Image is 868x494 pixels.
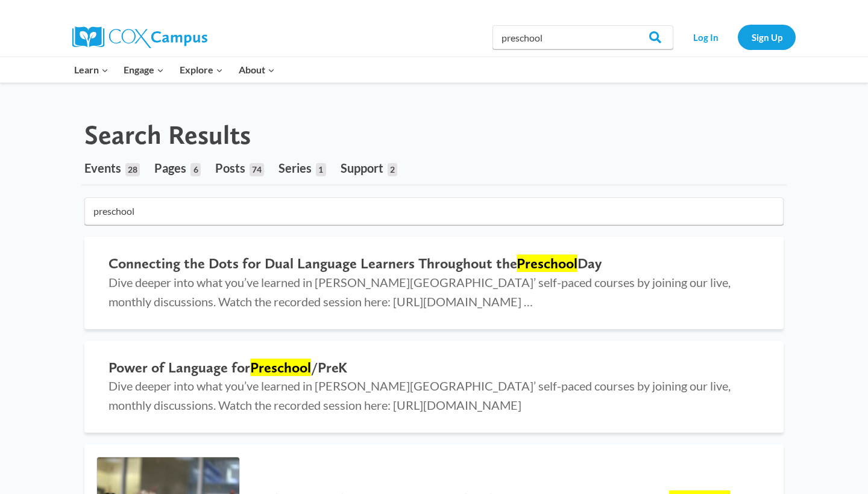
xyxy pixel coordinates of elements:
button: Child menu of Explore [172,57,231,82]
nav: Primary Navigation [66,57,282,82]
a: Sign Up [738,25,796,49]
span: Pages [154,161,186,175]
mark: Preschool [517,255,577,272]
a: Support2 [341,151,397,185]
span: Support [341,161,383,175]
span: 6 [190,163,200,176]
a: Events28 [84,151,140,185]
h2: Power of Language for /PreK [108,359,759,377]
a: Series1 [278,151,325,185]
button: Child menu of Learn [66,57,116,82]
span: Posts [215,161,245,175]
input: Search Cox Campus [492,25,673,49]
span: Dive deeper into what you’ve learned in [PERSON_NAME][GEOGRAPHIC_DATA]’ self-paced courses by joi... [108,275,731,309]
a: Power of Language forPreschool/PreK Dive deeper into what you’ve learned in [PERSON_NAME][GEOGRAP... [84,341,784,433]
button: Child menu of About [231,57,283,82]
span: Series [278,161,312,175]
button: Child menu of Engage [116,57,172,82]
span: 28 [125,163,140,176]
a: Posts74 [215,151,264,185]
h2: Connecting the Dots for Dual Language Learners Throughout the Day [108,255,759,273]
mark: Preschool [250,359,311,376]
a: Pages6 [154,151,200,185]
img: Cox Campus [72,26,207,48]
span: 2 [388,163,397,176]
nav: Secondary Navigation [679,25,796,49]
input: Search for... [84,197,784,225]
span: Dive deeper into what you’ve learned in [PERSON_NAME][GEOGRAPHIC_DATA]’ self-paced courses by joi... [108,378,731,412]
a: Connecting the Dots for Dual Language Learners Throughout thePreschoolDay Dive deeper into what y... [84,237,784,329]
span: Events [84,161,121,175]
span: 1 [316,163,325,176]
span: 74 [250,163,264,176]
h1: Search Results [84,119,251,151]
a: Log In [679,25,732,49]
